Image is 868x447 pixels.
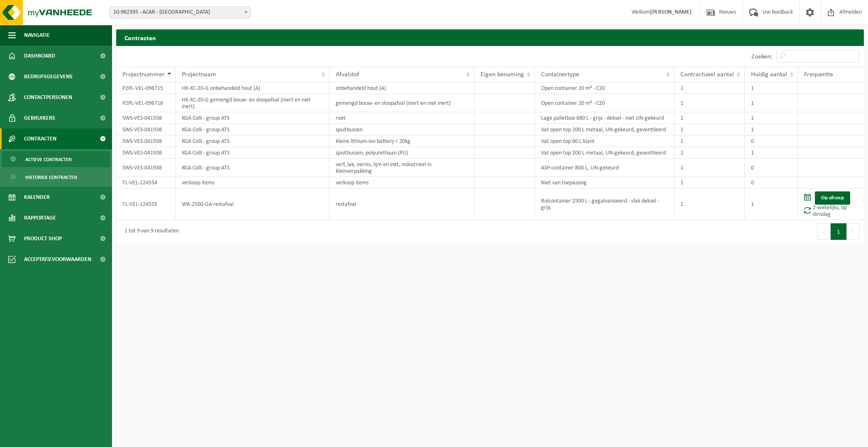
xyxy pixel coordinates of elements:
td: spuitbussen [329,124,474,135]
a: Actieve contracten [2,151,110,167]
td: 1 [674,82,745,94]
td: 1 [674,124,745,135]
span: Afvalstof [336,71,359,78]
strong: [PERSON_NAME] [650,9,692,15]
span: Contractueel aantal [680,71,734,78]
span: Containertype [541,71,579,78]
button: Next [847,223,860,240]
span: 10-982395 - ACAR - SINT-NIKLAAS [110,7,250,18]
td: Vat open top 60 L klant [535,135,674,147]
td: 1 [745,124,798,135]
td: KGA Colli - group ATS [176,112,329,124]
td: Open container 20 m³ - C20 [535,94,674,112]
td: 0 [745,177,798,188]
td: 2-wekelijks, op dinsdag [798,188,864,220]
td: 0 [745,159,798,177]
td: 1 [745,188,798,220]
span: Projectnaam [182,71,216,78]
td: 1 [674,147,745,159]
td: HK-XC-20-G onbehandeld hout (A) [176,82,329,94]
td: 1 [745,82,798,94]
td: verkoop items [176,177,329,188]
td: KGA Colli - group ATS [176,159,329,177]
td: SWS-VES-041938 [116,159,176,177]
td: WB-2500-GA restafval [176,188,329,220]
td: spuitbussen, polyurethaan (PU) [329,147,474,159]
span: Gebruikers [24,108,55,128]
span: Navigatie [24,25,50,46]
button: Previous [817,223,831,240]
td: Lage palletbox 680 L - grijs - deksel - niet UN-gekeurd [535,112,674,124]
td: Vat open top 200 L metaal, UN-gekeurd, geventileerd [535,147,674,159]
span: Contactpersonen [24,87,72,108]
td: KGA Colli - group ATS [176,147,329,159]
td: onbehandeld hout (A) [329,82,474,94]
td: ASP-container 800 L, UN-gekeurd [535,159,674,177]
td: gemengd bouw- en sloopafval (inert en niet inert) [329,94,474,112]
td: Niet van toepassing [535,177,674,188]
td: SWS-VES-041938 [116,147,176,159]
td: restafval [329,188,474,220]
td: Open container 20 m³ - C20 [535,82,674,94]
td: P2PL-VEL-096715 [116,82,176,94]
td: 0 [745,135,798,147]
td: 1 [674,94,745,112]
iframe: chat widget [4,429,139,447]
span: Actieve contracten [25,152,72,167]
div: 1 tot 9 van 9 resultaten [120,224,179,239]
label: Zoeken: [751,53,772,60]
h2: Contracten [116,29,864,46]
td: kleine lithium-ion batterij < 20kg [329,135,474,147]
a: Op afroep [815,191,850,205]
td: SWS-VES-041938 [116,112,176,124]
span: Contracten [24,128,56,149]
td: 1 [674,135,745,147]
td: 1 [745,112,798,124]
td: TL-VEL-124554 [116,177,176,188]
td: 1 [674,112,745,124]
span: Frequentie [804,71,833,78]
span: Acceptatievoorwaarden [24,249,91,270]
span: Dashboard [24,46,55,66]
a: Historiek contracten [2,169,110,185]
span: Kalender [24,187,50,208]
td: 1 [745,94,798,112]
td: TL-VEL-124555 [116,188,176,220]
span: Rapportage [24,208,56,228]
td: Rolcontainer 2500 L - gegalvaniseerd - vlak deksel - grijs [535,188,674,220]
button: 1 [831,223,847,240]
td: verkoop items [329,177,474,188]
span: Product Shop [24,228,62,249]
span: Huidig aantal [751,71,787,78]
span: Eigen benaming [480,71,524,78]
td: KGA Colli - group ATS [176,135,329,147]
td: KGA Colli - group ATS [176,124,329,135]
td: SWS-VES-041938 [116,124,176,135]
span: Projectnummer [122,71,165,78]
span: 10-982395 - ACAR - SINT-NIKLAAS [110,6,251,19]
span: Bedrijfsgegevens [24,66,73,87]
td: roet [329,112,474,124]
td: P2PL-VEL-096716 [116,94,176,112]
span: Historiek contracten [25,169,77,185]
td: 1 [674,159,745,177]
td: HK-XC-20-G gemengd bouw- en sloopafval (inert en niet inert) [176,94,329,112]
td: 1 [674,177,745,188]
td: Vat open top 200 L metaal, UN-gekeurd, geventileerd [535,124,674,135]
td: SWS-VES-041938 [116,135,176,147]
td: 1 [674,188,745,220]
td: 1 [745,147,798,159]
td: verf, lak, vernis, lijm en inkt, industrieel in kleinverpakking [329,159,474,177]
